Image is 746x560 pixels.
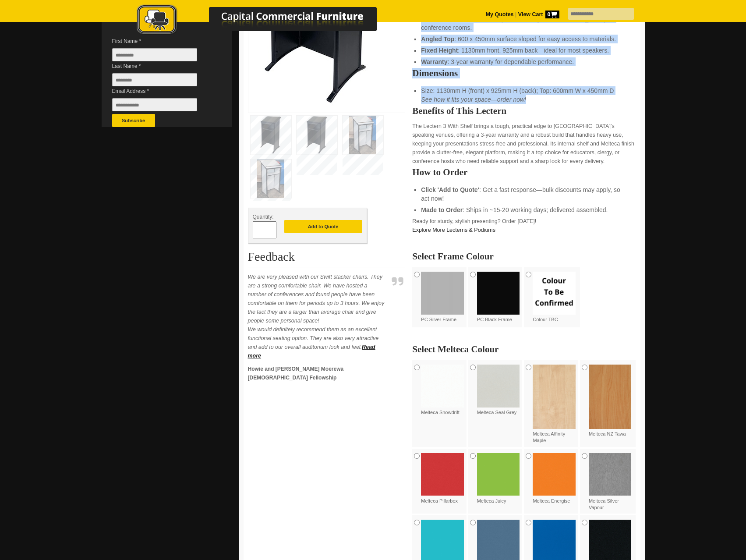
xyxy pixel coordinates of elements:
input: Last Name * [112,73,197,86]
span: First Name * [112,37,210,46]
span: Last Name * [112,62,210,71]
img: Melteca Energise [533,453,576,496]
p: The Lectern 3 With Shelf brings a tough, practical edge to [GEOGRAPHIC_DATA]’s speaking venues, o... [412,122,636,166]
label: Melteca Seal Grey [477,365,520,416]
a: Read more [248,344,375,359]
img: PC Black Frame [477,272,520,315]
input: Email Address * [112,98,197,111]
img: Melteca Snowdrift [421,365,464,408]
p: Howie and [PERSON_NAME] Moerewa [DEMOGRAPHIC_DATA] Fellowship [248,365,388,382]
img: Melteca NZ Tawa [589,365,632,429]
img: Melteca Seal Grey [477,365,520,408]
img: Melteca Silver Vapour [589,453,632,496]
strong: Angled Top [421,35,454,43]
span: 0 [545,11,559,18]
label: Melteca NZ Tawa [589,365,632,437]
label: Melteca Energise [533,453,576,504]
li: : Fits seamlessly in schools, [DEMOGRAPHIC_DATA], or conference rooms. [421,14,627,32]
label: Melteca Pillarbox [421,453,464,504]
img: Melteca Affinity Maple [533,365,576,429]
em: See how it fits your space—order now! [421,96,526,103]
input: First Name * [112,48,197,61]
p: Ready for sturdy, stylish presenting? Order [DATE]! [412,217,636,234]
img: Melteca Pillarbox [421,453,464,496]
span: Email Address * [112,87,210,96]
h2: Select Frame Colour [412,252,636,261]
strong: View Cart [518,11,559,18]
h2: Select Melteca Colour [412,345,636,354]
li: : 1130mm front, 925mm back—ideal for most speakers. [421,46,627,55]
a: My Quotes [486,11,514,18]
h2: Feedback [248,250,406,267]
img: PC Silver Frame [421,272,464,315]
h2: Dimensions [412,69,636,78]
li: Size: 1130mm H (front) x 925mm H (back); Top: 600mm W x 450mm D [421,86,627,104]
h2: Benefits of This Lectern [412,106,636,115]
img: Melteca Juicy [477,453,520,496]
label: Melteca Affinity Maple [533,365,576,444]
label: Melteca Silver Vapour [589,453,632,511]
span: Quantity: [253,214,274,220]
label: Melteca Juicy [477,453,520,504]
button: Subscribe [112,114,155,127]
label: Melteca Snowdrift [421,365,464,416]
label: Colour TBC [533,272,576,323]
label: PC Black Frame [477,272,520,323]
img: Colour TBC [533,272,576,315]
a: View Cart0 [516,11,559,18]
strong: Warranty [421,58,447,65]
button: Add to Quote [284,220,362,233]
li: : Ships in ~15-20 working days; delivered assembled. [421,206,627,214]
a: Explore More Lecterns & Podiums [412,227,495,233]
img: Capital Commercial Furniture Logo [113,4,419,36]
li: : 3-year warranty for dependable performance. [421,57,627,66]
p: We are very pleased with our Swift stacker chairs. They are a strong comfortable chair. We have h... [248,273,388,360]
a: Capital Commercial Furniture Logo [113,4,419,39]
li: : 600 x 450mm surface sloped for easy access to materials. [421,35,627,43]
h2: How to Order [412,168,636,177]
strong: Click 'Add to Quote' [421,186,479,193]
li: : Get a fast response—bulk discounts may apply, so act now! [421,185,627,203]
strong: Fixed Height [421,47,458,54]
strong: Made to Order [421,206,463,213]
label: PC Silver Frame [421,272,464,323]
